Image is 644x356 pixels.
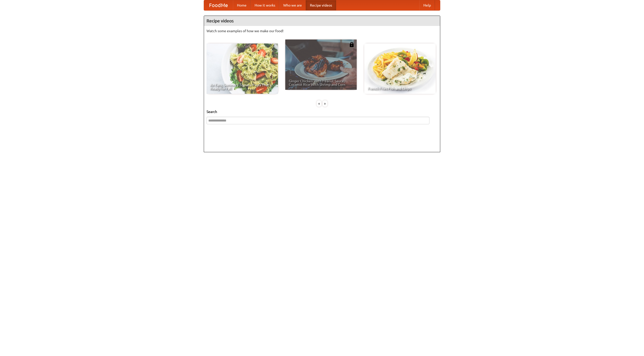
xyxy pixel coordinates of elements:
[364,44,436,94] a: French Fries Fish and Chips
[368,87,432,90] span: French Fries Fish and Chips
[349,42,354,47] img: 483408.png
[279,0,306,10] a: Who we are
[306,0,336,10] a: Recipe videos
[204,0,233,10] a: FoodMe
[210,83,274,90] span: An Easy, Summery Tomato Pasta That's Ready for Fall
[233,0,251,10] a: Home
[207,28,437,33] p: Watch some examples of how we make our food!
[207,44,278,94] a: An Easy, Summery Tomato Pasta That's Ready for Fall
[323,100,327,107] div: »
[204,16,440,26] h4: Recipe videos
[419,0,435,10] a: Help
[251,0,279,10] a: How it works
[317,100,321,107] div: «
[207,109,437,114] h5: Search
